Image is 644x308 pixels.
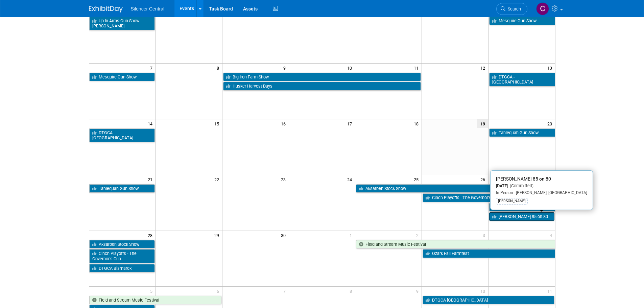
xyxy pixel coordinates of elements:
span: 4 [549,231,555,239]
span: 29 [214,231,222,239]
span: 10 [347,64,355,72]
span: [PERSON_NAME], [GEOGRAPHIC_DATA] [513,190,587,195]
span: Silencer Central [131,6,165,11]
span: 7 [149,64,156,72]
img: ExhibitDay [89,6,123,13]
span: 1 [349,231,355,239]
a: Tahlequah Gun Show [489,128,555,137]
a: Husker Harvest Days [223,82,421,91]
a: Mesquite Gun Show [89,73,155,81]
a: Up In Arms Gun Show - [PERSON_NAME] [89,17,155,30]
span: 20 [547,119,555,128]
span: 3 [482,231,488,239]
span: 28 [147,231,156,239]
span: 7 [283,287,289,295]
span: In-Person [496,190,513,195]
span: 23 [280,175,289,184]
span: 30 [280,231,289,239]
span: 9 [283,64,289,72]
a: Cinch Playoffs - The Governor’s Cup [89,249,155,263]
span: 14 [147,119,156,128]
div: [PERSON_NAME] [496,198,528,204]
a: Search [496,3,527,15]
a: Mesquite Gun Show [489,17,555,25]
span: 5 [149,287,156,295]
span: 17 [347,119,355,128]
span: 11 [413,64,422,72]
span: 15 [214,119,222,128]
span: 12 [480,64,488,72]
div: [DATE] [496,183,587,189]
a: DTGCA - [GEOGRAPHIC_DATA] [89,128,155,142]
a: DTGCA [GEOGRAPHIC_DATA] [423,296,554,305]
a: DTGCA Bismarck [89,264,155,273]
span: 19 [477,119,488,128]
span: 6 [216,287,222,295]
span: 22 [214,175,222,184]
a: DTGCA Bismarck [489,203,555,212]
span: [PERSON_NAME] 85 on 80 [496,176,551,182]
a: Ozark Fall Farmfest [423,249,555,258]
img: Cade Cox [536,2,549,15]
a: Cinch Playoffs - The Governor’s Cup [423,193,555,202]
span: 9 [415,287,422,295]
span: 11 [547,287,555,295]
span: 2 [415,231,422,239]
span: 8 [349,287,355,295]
span: 25 [413,175,422,184]
span: 8 [216,64,222,72]
a: Big Iron Farm Show [223,73,421,81]
a: Field and Stream Music Festival [356,240,555,249]
span: Search [505,6,521,11]
span: (Committed) [508,183,533,188]
a: DTGCA - [GEOGRAPHIC_DATA] [489,73,555,87]
span: 13 [547,64,555,72]
span: 26 [480,175,488,184]
a: Field and Stream Music Festival [89,296,221,305]
a: [PERSON_NAME] 85 on 80 [489,212,554,221]
a: Aksarben Stock Show [89,240,155,249]
span: 10 [480,287,488,295]
a: Aksarben Stock Show [356,184,555,193]
a: Tahlequah Gun Show [89,184,155,193]
span: 21 [147,175,156,184]
span: 18 [413,119,422,128]
span: 24 [347,175,355,184]
span: 16 [280,119,289,128]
